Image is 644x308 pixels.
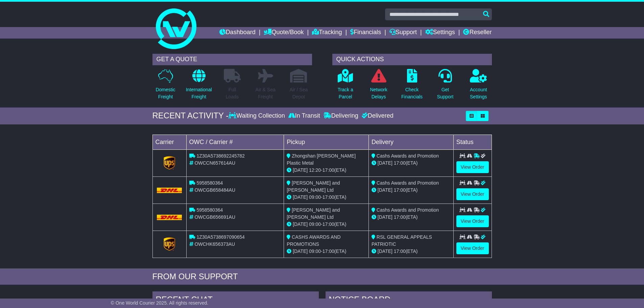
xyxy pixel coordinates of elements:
[309,167,321,173] span: 12:20
[287,248,366,255] div: - (ETA)
[394,248,406,254] span: 17:00
[470,86,487,100] p: Account Settings
[436,69,454,104] a: GetSupport
[456,161,489,173] a: View Order
[164,237,175,251] img: GetCarrierServiceLogo
[377,207,439,213] span: Cashs Awards and Promotion
[323,167,334,173] span: 17:00
[287,167,366,174] div: - (ETA)
[456,215,489,227] a: View Order
[287,234,340,247] span: CASHS AWARDS AND PROMOTIONS
[111,300,209,306] span: © One World Courier 2025. All rights reserved.
[350,27,381,39] a: Financials
[156,86,175,100] p: Domestic Freight
[394,187,406,193] span: 17:00
[293,248,308,254] span: [DATE]
[470,69,487,104] a: AccountSettings
[196,180,223,186] span: 5958580364
[377,180,439,186] span: Cashs Awards and Promotion
[194,187,235,193] span: OWCGB658484AU
[196,207,223,213] span: 5958580364
[360,112,393,120] div: Delivered
[293,167,308,173] span: [DATE]
[229,112,286,120] div: Waiting Collection
[401,69,423,104] a: CheckFinancials
[425,27,455,39] a: Settings
[337,69,354,104] a: Track aParcel
[152,54,312,65] div: GET A QUOTE
[284,135,369,149] td: Pickup
[456,242,489,254] a: View Order
[322,112,360,120] div: Delivering
[155,69,175,104] a: DomesticFreight
[312,27,342,39] a: Tracking
[290,86,308,100] p: Air / Sea Depot
[323,248,334,254] span: 17:00
[378,214,392,220] span: [DATE]
[224,86,241,100] p: Full Loads
[287,180,340,193] span: [PERSON_NAME] and [PERSON_NAME] Ltd
[309,194,321,200] span: 09:00
[389,27,417,39] a: Support
[309,221,321,227] span: 09:00
[186,135,284,149] td: OWC / Carrier #
[152,111,229,121] div: RECENT ACTIVITY -
[287,207,340,220] span: [PERSON_NAME] and [PERSON_NAME] Ltd
[264,27,304,39] a: Quote/Book
[372,234,432,247] span: RSL GENERAL APPEALS PATRIOTIC
[378,248,392,254] span: [DATE]
[372,160,451,167] div: (ETA)
[152,272,492,282] div: FROM OUR SUPPORT
[152,135,186,149] td: Carrier
[394,160,406,166] span: 17:00
[378,160,392,166] span: [DATE]
[370,86,387,100] p: Network Delays
[372,187,451,194] div: (ETA)
[437,86,453,100] p: Get Support
[194,160,235,166] span: OWCCN657614AU
[401,86,423,100] p: Check Financials
[287,153,356,166] span: Zhongshan [PERSON_NAME] Plastic Metal
[338,86,353,100] p: Track a Parcel
[164,156,175,170] img: GetCarrierServiceLogo
[196,234,244,240] span: 1Z30A5738697090654
[463,27,492,39] a: Reseller
[453,135,492,149] td: Status
[157,188,182,193] img: DHL.png
[309,248,321,254] span: 09:00
[378,187,392,193] span: [DATE]
[256,86,276,100] p: Air & Sea Freight
[219,27,256,39] a: Dashboard
[196,153,244,159] span: 1Z30A5738692245782
[157,215,182,220] img: DHL.png
[368,135,453,149] td: Delivery
[372,214,451,221] div: (ETA)
[372,248,451,255] div: (ETA)
[287,194,366,201] div: - (ETA)
[186,69,212,104] a: InternationalFreight
[186,86,212,100] p: International Freight
[394,214,406,220] span: 17:00
[287,221,366,228] div: - (ETA)
[332,54,492,65] div: QUICK ACTIONS
[369,69,387,104] a: NetworkDelays
[323,194,334,200] span: 17:00
[194,214,235,220] span: OWCGB656691AU
[293,194,308,200] span: [DATE]
[194,241,235,247] span: OWCHK656373AU
[287,112,322,120] div: In Transit
[323,221,334,227] span: 17:00
[293,221,308,227] span: [DATE]
[377,153,439,159] span: Cashs Awards and Promotion
[456,188,489,200] a: View Order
